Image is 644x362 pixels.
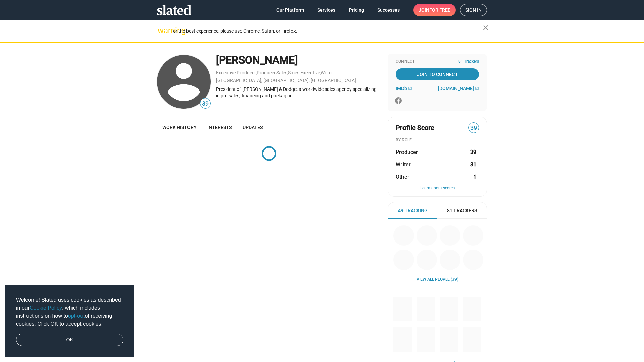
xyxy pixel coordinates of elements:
a: Services [312,4,341,16]
a: [DOMAIN_NAME] [438,86,479,91]
a: opt-out [68,313,85,319]
span: 39 [469,124,479,133]
mat-icon: warning [158,26,166,35]
a: Our Platform [271,4,309,16]
span: , [276,71,276,75]
span: Work history [162,125,197,130]
div: cookieconsent [5,285,134,357]
span: Profile Score [396,123,434,132]
a: IMDb [396,86,412,91]
a: Joinfor free [413,4,456,16]
span: Writer [396,161,411,168]
span: Join [419,4,450,16]
a: Successes [372,4,405,16]
a: Pricing [343,4,369,16]
a: Sign in [460,4,487,16]
span: 81 Trackers [447,207,477,214]
div: For the best experience, please use Chrome, Safari, or Firefox. [170,26,483,36]
div: Connect [396,59,479,64]
strong: 31 [470,161,476,168]
a: Sales Executive [288,70,320,75]
a: [GEOGRAPHIC_DATA], [GEOGRAPHIC_DATA], [GEOGRAPHIC_DATA] [216,78,356,83]
span: Pricing [349,4,364,16]
span: for free [429,4,450,16]
span: , [256,71,257,75]
span: Producer [396,148,418,156]
a: Sales [276,70,287,75]
span: 81 Trackers [458,59,479,64]
span: Other [396,173,409,180]
span: Welcome! Slated uses cookies as described in our , which includes instructions on how to of recei... [16,296,123,328]
a: Updates [237,119,268,135]
span: Successes [377,4,400,16]
span: Our Platform [276,4,304,16]
span: Sign in [465,4,482,16]
button: Learn about scores [396,186,479,191]
div: BY ROLE [396,138,479,143]
a: dismiss cookie message [16,334,123,346]
a: View all People (39) [417,277,458,282]
mat-icon: open_in_new [408,86,412,90]
span: Services [317,4,335,16]
a: Interests [202,119,237,135]
span: Join To Connect [397,68,478,80]
div: [PERSON_NAME] [216,53,381,67]
a: Join To Connect [396,68,479,80]
strong: 1 [473,173,476,180]
mat-icon: open_in_new [475,86,479,90]
span: Interests [207,125,232,130]
span: [DOMAIN_NAME] [438,86,474,91]
a: Producer [257,70,276,75]
span: , [320,71,321,75]
a: Work history [157,119,202,135]
span: Updates [243,125,263,130]
span: 49 Tracking [398,207,428,214]
span: IMDb [396,86,407,91]
a: Writer [321,70,333,75]
div: President of [PERSON_NAME] & Dodge, a worldwide sales agency specializing in pre-sales, financing... [216,86,381,99]
span: , [287,71,288,75]
a: Cookie Policy [30,305,62,311]
strong: 39 [470,148,476,156]
span: 39 [200,99,210,108]
mat-icon: close [482,24,490,32]
a: Executive Producer [216,70,256,75]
